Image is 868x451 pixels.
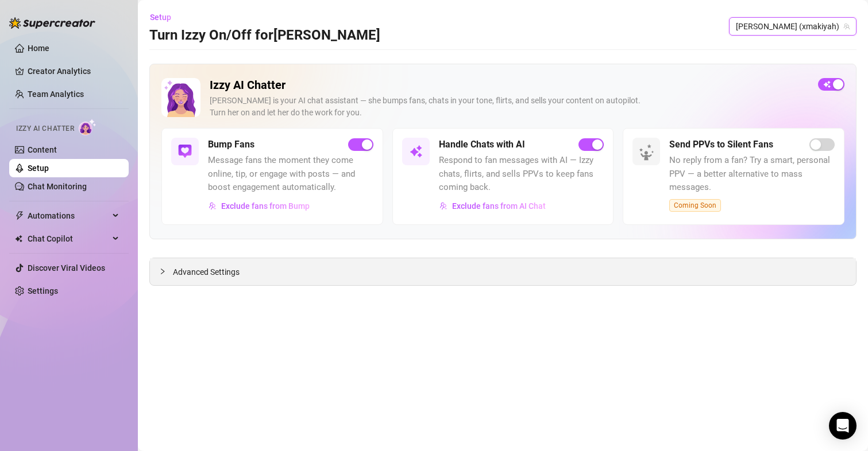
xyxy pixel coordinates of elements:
[79,119,97,135] img: AI Chatter
[209,202,217,210] img: svg%3e
[159,268,166,275] span: collapsed
[208,154,373,195] span: Message fans the moment they come online, tip, or engage with posts — and boost engagement automa...
[669,199,721,212] span: Coming Soon
[28,263,105,273] a: Discover Viral Videos
[161,78,200,117] img: Izzy AI Chatter
[669,138,773,151] h5: Send PPVs to Silent Fans
[28,286,58,296] a: Settings
[15,211,24,220] span: thunderbolt
[829,412,857,440] div: Open Intercom Messenger
[208,197,310,215] button: Exclude fans from Bump
[150,13,171,22] span: Setup
[669,154,835,195] span: No reply from a fan? Try a smart, personal PPV — a better alternative to mass messages.
[28,230,109,248] span: Chat Copilot
[9,17,95,29] img: logo-BBDzfeDw.svg
[409,145,423,158] img: svg%3e
[149,26,380,45] h3: Turn Izzy On/Off for [PERSON_NAME]
[439,154,604,195] span: Respond to fan messages with AI — Izzy chats, flirts, and sells PPVs to keep fans coming back.
[28,207,109,225] span: Automations
[736,18,850,35] span: maki (xmakiyah)
[149,8,180,26] button: Setup
[178,145,192,158] img: svg%3e
[843,23,850,30] span: team
[639,144,657,162] img: silent-fans-ppv-o-N6Mmdf.svg
[28,182,87,191] a: Chat Monitoring
[210,95,809,119] div: [PERSON_NAME] is your AI chat assistant — she bumps fans, chats in your tone, flirts, and sells y...
[210,78,809,92] h2: Izzy AI Chatter
[439,197,546,215] button: Exclude fans from AI Chat
[208,138,254,151] h5: Bump Fans
[16,123,74,134] span: Izzy AI Chatter
[28,145,57,154] a: Content
[28,90,84,99] a: Team Analytics
[439,202,447,210] img: svg%3e
[15,235,22,243] img: Chat Copilot
[28,44,49,53] a: Home
[452,201,546,211] span: Exclude fans from AI Chat
[439,138,525,151] h5: Handle Chats with AI
[221,201,310,211] span: Exclude fans from Bump
[28,164,49,173] a: Setup
[173,266,240,278] span: Advanced Settings
[28,62,119,80] a: Creator Analytics
[159,265,173,278] div: collapsed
